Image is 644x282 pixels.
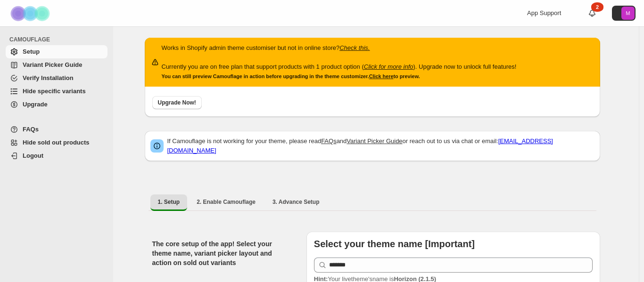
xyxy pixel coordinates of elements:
[6,72,107,85] a: Verify Installation
[6,123,107,136] a: FAQs
[6,85,107,98] a: Hide specific variants
[621,7,635,20] span: Avatar with initials M
[587,8,597,18] a: 2
[162,62,517,72] p: Currently you are on free plan that support products with 1 product option ( ). Upgrade now to un...
[626,10,630,16] text: M
[23,139,90,146] span: Hide sold out products
[162,73,420,79] small: You can still preview Camouflage in action before upgrading in the theme customizer. to preview.
[8,0,55,26] img: Camouflage
[162,43,517,53] p: Works in Shopify admin theme customiser but not in online store?
[347,137,402,145] a: Variant Picker Guide
[23,48,40,55] span: Setup
[6,149,107,162] a: Logout
[6,98,107,111] a: Upgrade
[158,99,196,106] span: Upgrade Now!
[339,44,370,51] a: Check this.
[321,137,337,145] a: FAQs
[167,137,594,155] p: If Camouflage is not working for your theme, please read and or reach out to us via chat or email:
[23,61,82,68] span: Variant Picker Guide
[527,9,561,16] span: App Support
[9,36,108,43] span: CAMOUFLAGE
[23,101,48,108] span: Upgrade
[152,239,291,267] h2: The core setup of the app! Select your theme name, variant picker layout and action on sold out v...
[158,198,180,206] span: 1. Setup
[23,88,86,95] span: Hide specific variants
[314,239,475,249] b: Select your theme name [Important]
[23,152,43,159] span: Logout
[6,45,107,58] a: Setup
[369,73,394,79] a: Click here
[6,58,107,72] a: Variant Picker Guide
[197,198,256,206] span: 2. Enable Camouflage
[23,126,39,133] span: FAQs
[364,63,413,70] a: Click for more info
[23,74,74,81] span: Verify Installation
[152,96,202,109] button: Upgrade Now!
[612,6,636,21] button: Avatar with initials M
[6,136,107,149] a: Hide sold out products
[272,198,320,206] span: 3. Advance Setup
[591,2,603,12] div: 2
